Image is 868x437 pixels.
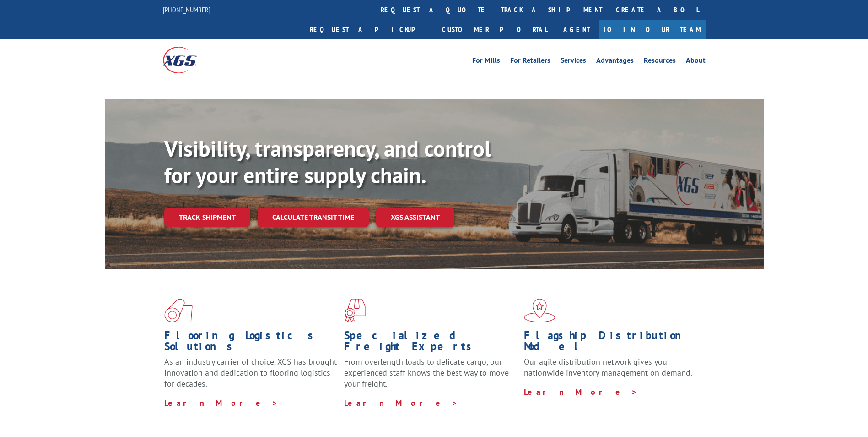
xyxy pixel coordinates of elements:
a: Track shipment [164,208,250,227]
a: Calculate transit time [258,208,369,227]
a: About [686,57,706,67]
img: xgs-icon-focused-on-flooring-red [344,299,366,322]
a: Agent [554,20,599,39]
h1: Specialized Freight Experts [344,330,517,356]
a: Join Our Team [599,20,706,39]
span: As an industry carrier of choice, XGS has brought innovation and dedication to flooring logistics... [164,356,337,389]
h1: Flagship Distribution Model [524,330,697,356]
img: xgs-icon-total-supply-chain-intelligence-red [164,299,193,322]
a: Advantages [596,57,634,67]
p: From overlength loads to delicate cargo, our experienced staff knows the best way to move your fr... [344,356,517,397]
a: Learn More > [524,387,638,397]
a: Resources [644,57,676,67]
a: Services [561,57,586,67]
span: Our agile distribution network gives you nationwide inventory management on demand. [524,356,692,378]
a: Learn More > [164,398,278,408]
a: [PHONE_NUMBER] [163,5,210,14]
h1: Flooring Logistics Solutions [164,330,337,356]
b: Visibility, transparency, and control for your entire supply chain. [164,134,491,189]
a: Learn More > [344,398,458,408]
img: xgs-icon-flagship-distribution-model-red [524,299,555,322]
a: Customer Portal [435,20,554,39]
a: For Mills [472,57,500,67]
a: Request a pickup [303,20,435,39]
a: XGS ASSISTANT [376,208,454,227]
a: For Retailers [510,57,550,67]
